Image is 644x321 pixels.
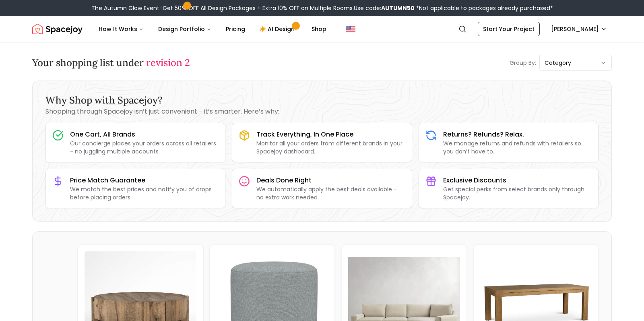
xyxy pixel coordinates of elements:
[70,139,219,155] p: Our concierge places your orders across all retailers - no juggling multiple accounts.
[219,21,252,37] a: Pricing
[32,56,190,69] h3: Your shopping list under
[45,94,599,107] h3: Why Shop with Spacejoy?
[354,4,415,12] span: Use code:
[146,56,190,69] span: revision 2
[478,22,540,36] a: Start Your Project
[443,185,592,201] p: Get special perks from select brands only through Spacejoy.
[70,130,219,139] h3: One Cart, All Brands
[32,21,83,37] a: Spacejoy
[443,130,592,139] h3: Returns? Refunds? Relax.
[92,21,150,37] button: How It Works
[443,176,592,185] h3: Exclusive Discounts
[381,4,415,12] b: AUTUMN50
[256,130,405,139] h3: Track Everything, In One Place
[256,139,405,155] p: Monitor all your orders from different brands in your Spacejoy dashboard.
[253,21,303,37] a: AI Design
[305,21,333,37] a: Shop
[32,16,612,42] nav: Global
[32,21,83,37] img: Spacejoy Logo
[152,21,218,37] button: Design Portfolio
[70,176,219,185] h3: Price Match Guarantee
[415,4,553,12] span: *Not applicable to packages already purchased*
[443,139,592,155] p: We manage returns and refunds with retailers so you don’t have to.
[45,107,599,116] p: Shopping through Spacejoy isn’t just convenient - it’s smarter. Here’s why:
[91,4,553,12] div: The Autumn Glow Event-Get 50% OFF All Design Packages + Extra 10% OFF on Multiple Rooms.
[346,24,355,34] img: United States
[256,176,405,185] h3: Deals Done Right
[70,185,219,201] p: We match the best prices and notify you of drops before placing orders.
[92,21,333,37] nav: Main
[256,185,405,201] p: We automatically apply the best deals available - no extra work needed.
[510,59,536,67] p: Group By:
[546,22,612,36] button: [PERSON_NAME]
